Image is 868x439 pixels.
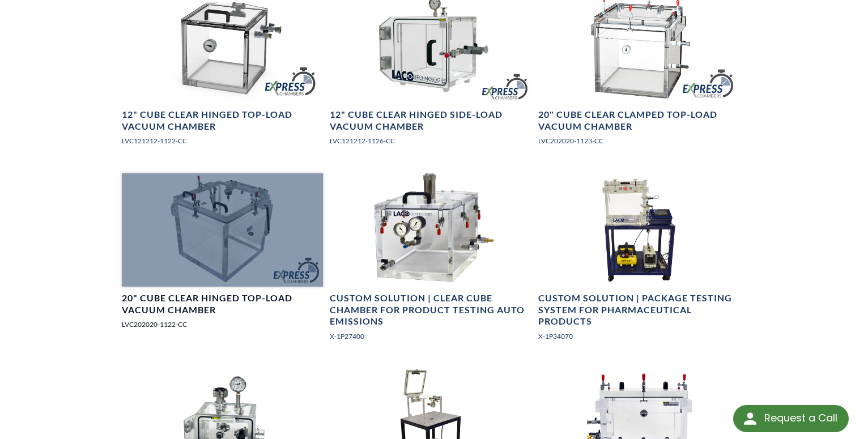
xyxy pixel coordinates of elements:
p: LVC121212-1126-CC [330,135,531,146]
p: X-1P27400 [330,331,531,342]
h4: 20" Cube Clear Hinged Top-Load Vacuum Chamber [122,292,324,316]
p: LVC202020-1123-CC [538,135,740,146]
h4: Custom Solution | Clear Cube Chamber for Product Testing Auto Emissions [330,292,531,327]
h4: 12" Cube Clear Hinged Side-Load Vacuum Chamber [330,109,531,133]
h4: 20" Cube Clear Clamped Top-Load Vacuum Chamber [538,109,740,133]
img: round button [741,410,759,428]
a: LVC202020-1122-CC Cubed Express Chamber, rear angled view20" Cube Clear Hinged Top-Load Vacuum Ch... [122,173,324,339]
a: Clear Cube Chamber for Product Testing Auto EmissionsCustom Solution | Clear Cube Chamber for Pro... [330,173,531,351]
p: LVC121212-1122-CC [122,135,324,146]
div: Request a Call [733,405,849,432]
a: Package Testing System for Pharmaceutical Products, front viewCustom Solution | Package Testing S... [538,173,740,351]
p: X-1P34070 [538,331,740,342]
h4: Custom Solution | Package Testing System for Pharmaceutical Products [538,292,740,327]
div: Request a Call [764,405,837,431]
p: LVC202020-1122-CC [122,319,324,330]
h4: 12" Cube Clear Hinged Top-Load Vacuum Chamber [122,109,324,133]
